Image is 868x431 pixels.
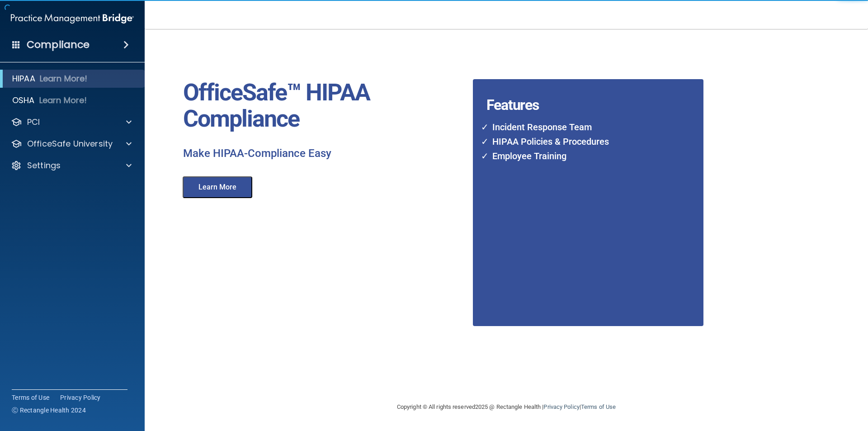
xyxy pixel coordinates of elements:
[27,38,90,51] h4: Compliance
[12,95,35,106] p: OSHA
[581,403,616,410] a: Terms of Use
[183,176,252,198] button: Learn More
[11,138,132,149] a: OfficeSafe University
[12,393,49,402] a: Terms of Use
[40,73,88,84] p: Learn More!
[12,406,86,415] span: Ⓒ Rectangle Health 2024
[27,138,113,149] p: OfficeSafe University
[176,184,261,191] a: Learn More
[11,9,134,28] img: PMB logo
[60,393,101,402] a: Privacy Policy
[27,117,40,128] p: PCI
[487,149,668,163] li: Employee Training
[341,393,671,422] div: Copyright © All rights reserved 2025 @ Rectangle Health | |
[487,120,668,134] li: Incident Response Team
[473,79,679,97] h4: Features
[543,403,579,410] a: Privacy Policy
[487,134,668,149] li: HIPAA Policies & Procedures
[11,117,132,128] a: PCI
[712,367,857,403] iframe: Drift Widget Chat Controller
[39,95,87,106] p: Learn More!
[183,80,466,132] p: OfficeSafe™ HIPAA Compliance
[12,73,35,84] p: HIPAA
[11,160,132,171] a: Settings
[27,160,61,171] p: Settings
[183,147,466,161] p: Make HIPAA-Compliance Easy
